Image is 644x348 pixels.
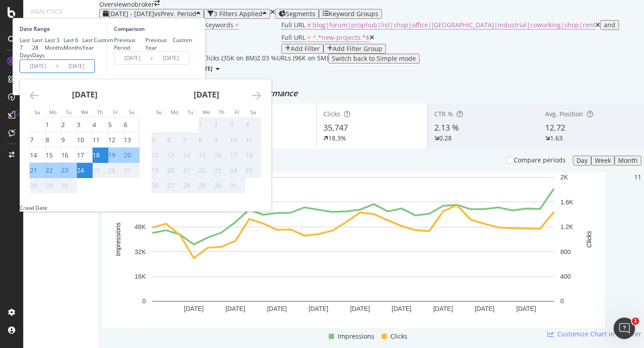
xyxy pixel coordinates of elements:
div: Previous Period [114,36,145,51]
text: 0 [560,297,564,305]
text: [DATE] [517,305,536,312]
small: Th [97,109,103,115]
td: Not available. Saturday, October 4, 2025 [246,117,261,132]
div: Last 6 Months [64,36,82,51]
div: 17 [77,151,84,160]
td: Not available. Wednesday, October 8, 2025 [199,132,214,148]
small: Mo [49,109,57,115]
div: 5 [108,120,112,129]
input: End Date [59,60,94,72]
td: Not available. Tuesday, October 7, 2025 [183,132,199,148]
td: Choose Tuesday, September 2, 2025 as your check-in date. It’s available. [61,117,77,132]
small: Tu [187,109,193,115]
span: 12.72 [545,122,565,133]
td: Selected. Saturday, September 20, 2025 [124,148,140,163]
div: 23 [61,166,68,175]
span: Customize Chart in Explorer [557,330,641,339]
span: ≠ [307,21,311,29]
div: 5 [152,136,155,144]
div: 7 [30,136,34,144]
div: 27 [124,166,131,175]
div: Add Filter Group [333,45,382,52]
div: Last 7 Days [20,36,32,59]
div: Previous Year [145,36,173,51]
small: Fr [235,109,240,115]
td: Not available. Monday, October 27, 2025 [167,178,183,193]
span: Impressions [338,331,374,342]
td: Not available. Monday, October 20, 2025 [167,163,183,178]
td: Selected. Sunday, September 21, 2025 [30,163,46,178]
div: Crawl Date [20,204,47,212]
strong: [DATE] [72,89,97,100]
span: [DATE] - [DATE] [108,9,154,18]
div: 11 [93,136,100,144]
div: 14 [183,151,190,160]
td: Not available. Tuesday, October 21, 2025 [183,163,199,178]
span: ^.*new-projects.*$ [313,33,369,42]
div: Last Year [82,36,94,51]
td: Not available. Wednesday, October 1, 2025 [199,117,214,132]
div: Date Range [20,25,105,33]
small: We [81,109,88,115]
div: 31 [230,181,237,190]
small: We [203,109,210,115]
td: Choose Thursday, September 4, 2025 as your check-in date. It’s available. [93,117,108,132]
td: Not available. Friday, October 10, 2025 [230,132,246,148]
button: Day [573,156,591,166]
div: Last 3 Months [45,36,64,51]
td: Not available. Friday, September 26, 2025 [108,163,124,178]
div: 28 [30,181,37,190]
td: Not available. Tuesday, October 28, 2025 [183,178,199,193]
small: Sa [250,109,256,115]
div: 16 [61,151,68,160]
td: Not available. Saturday, October 11, 2025 [246,132,261,148]
div: 15 [46,151,53,160]
div: 12 [108,136,115,144]
div: RealKeywords [30,16,92,26]
button: and [600,20,619,30]
text: 800 [560,248,571,255]
td: Not available. Sunday, September 28, 2025 [30,178,46,193]
div: 22 [46,166,53,175]
td: Not available. Wednesday, October 15, 2025 [199,148,214,163]
span: = [307,33,311,42]
td: Choose Wednesday, September 17, 2025 as your check-in date. It’s available. [77,148,93,163]
span: Full URL [281,21,305,29]
text: [DATE] [309,305,328,312]
text: 16K [135,273,146,280]
text: 2K [560,174,568,181]
div: 21 [30,166,37,175]
td: Not available. Thursday, October 2, 2025 [214,117,230,132]
div: 30 [61,181,68,190]
text: Clicks [585,231,593,247]
td: Choose Monday, September 8, 2025 as your check-in date. It’s available. [46,132,61,148]
button: [DATE] - [DATE]vsPrev. Period [99,9,204,19]
div: Keyword Groups [329,10,378,17]
td: Not available. Monday, September 29, 2025 [46,178,61,193]
div: 9 [214,136,218,144]
td: Choose Sunday, September 14, 2025 as your check-in date. It’s available. [30,148,46,163]
div: Calendar [20,79,271,204]
div: 25 [93,166,100,175]
div: 24 [77,166,84,175]
button: [DATE] [191,64,223,74]
div: 19 [152,166,159,175]
td: Not available. Friday, October 31, 2025 [230,178,246,193]
div: 19 [108,151,115,160]
div: 25 [246,166,253,175]
td: Not available. Thursday, September 25, 2025 [93,163,108,178]
td: Not available. Saturday, October 25, 2025 [246,163,261,178]
div: Move forward to switch to the next month. [252,90,261,101]
div: 8 [46,136,49,144]
div: 10 [77,136,84,144]
div: Move backward to switch to the previous month. [30,90,39,101]
span: CTR % [434,110,453,118]
div: 28 [183,181,190,190]
div: Switch back to Simple mode [332,55,416,62]
td: Choose Sunday, September 7, 2025 as your check-in date. It’s available. [30,132,46,148]
div: 26 [108,166,115,175]
div: 3 [230,120,233,129]
div: 20 [167,166,174,175]
td: Not available. Thursday, October 16, 2025 [214,148,230,163]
